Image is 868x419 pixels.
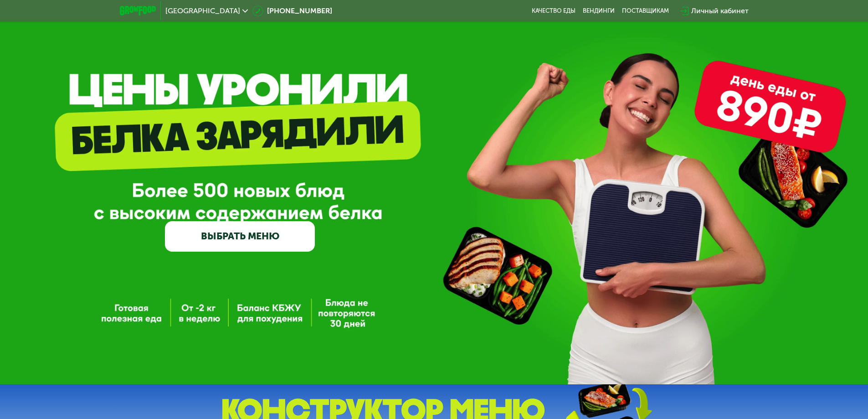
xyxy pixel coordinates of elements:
a: Вендинги [583,7,615,15]
div: поставщикам [622,7,669,15]
a: ВЫБРАТЬ МЕНЮ [165,221,315,251]
span: [GEOGRAPHIC_DATA] [165,7,240,15]
a: Качество еды [532,7,575,15]
a: [PHONE_NUMBER] [252,5,332,16]
div: Личный кабинет [691,5,749,16]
